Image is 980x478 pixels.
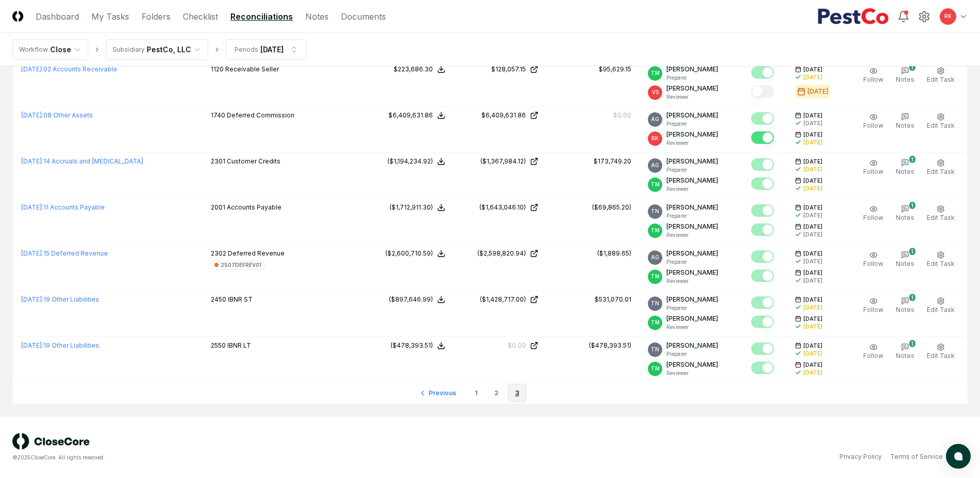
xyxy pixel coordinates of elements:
[480,295,526,304] div: ($1,428,717.00)
[413,383,464,404] a: Go to previous page
[666,360,718,369] p: [PERSON_NAME]
[651,135,659,142] span: RK
[394,65,433,74] div: $223,686.30
[462,111,538,120] a: $6,409,631.86
[21,341,99,349] a: [DATE]:19 Other Liabilities
[36,10,79,23] a: Dashboard
[211,111,225,119] span: 1740
[390,203,445,212] button: ($1,712,911.30)
[925,249,957,271] button: Edit Task
[666,93,718,101] p: Reviewer
[927,306,955,313] span: Edit Task
[211,65,224,73] span: 1120
[666,304,718,312] p: Preparer
[861,341,885,363] button: Follow
[803,204,822,212] span: [DATE]
[594,157,631,166] div: $173,749.20
[803,223,822,231] span: [DATE]
[909,202,915,209] div: 1
[666,231,718,239] p: Reviewer
[666,185,718,193] p: Reviewer
[462,203,538,212] a: ($1,643,046.10)
[429,389,456,398] span: Previous
[466,384,485,402] a: 1
[751,362,774,374] button: Mark complete
[651,69,660,77] span: TM
[751,296,774,309] button: Mark complete
[508,341,526,350] div: $0.00
[589,341,631,350] div: ($478,393.51)
[387,157,445,166] button: ($1,194,234.92)
[666,258,718,266] p: Preparer
[925,157,957,178] button: Edit Task
[21,203,43,211] span: [DATE] :
[666,65,718,74] p: [PERSON_NAME]
[751,131,774,144] button: Mark complete
[113,45,145,54] div: Subsidiary
[861,157,885,178] button: Follow
[751,177,774,190] button: Mark complete
[666,111,718,120] p: [PERSON_NAME]
[894,65,916,86] button: 1Notes
[751,85,774,98] button: Mark complete
[21,295,43,303] span: [DATE] :
[803,185,822,192] div: [DATE]
[652,88,659,96] span: VS
[666,369,718,377] p: Reviewer
[21,249,108,257] a: [DATE]:15 Deferred Revenue
[939,7,957,26] button: RK
[235,45,258,54] div: Periods
[183,10,218,23] a: Checklist
[909,248,915,255] div: 1
[388,111,433,120] div: $6,409,631.86
[803,231,822,238] div: [DATE]
[896,260,914,267] span: Notes
[751,223,774,236] button: Mark complete
[228,295,253,303] span: IBNR ST
[21,157,43,165] span: [DATE] :
[803,342,822,350] span: [DATE]
[894,111,916,132] button: Notes
[481,111,526,120] div: $6,409,631.86
[651,227,660,234] span: TM
[211,249,226,257] span: 2302
[927,168,955,175] span: Edit Task
[666,130,718,139] p: [PERSON_NAME]
[651,115,659,123] span: AG
[896,306,914,313] span: Notes
[390,203,433,212] div: ($1,712,911.30)
[896,76,914,83] span: Notes
[839,452,882,461] a: Privacy Policy
[927,76,955,83] span: Edit Task
[21,65,43,73] span: [DATE] :
[803,369,822,377] div: [DATE]
[666,157,718,166] p: [PERSON_NAME]
[803,250,822,258] span: [DATE]
[803,131,822,139] span: [DATE]
[925,295,957,317] button: Edit Task
[751,270,774,282] button: Mark complete
[227,157,281,165] span: Customer Credits
[925,111,957,132] button: Edit Task
[803,158,822,166] span: [DATE]
[666,268,718,277] p: [PERSON_NAME]
[21,111,43,119] span: [DATE] :
[803,296,822,304] span: [DATE]
[651,346,659,353] span: TN
[751,250,774,263] button: Mark complete
[91,10,129,23] a: My Tasks
[597,249,631,258] div: ($1,889.65)
[666,295,718,304] p: [PERSON_NAME]
[230,10,293,23] a: Reconciliations
[925,65,957,86] button: Edit Task
[803,166,822,173] div: [DATE]
[260,44,284,55] div: [DATE]
[861,111,885,132] button: Follow
[651,207,659,215] span: TN
[896,168,914,175] span: Notes
[861,249,885,271] button: Follow
[666,203,718,212] p: [PERSON_NAME]
[666,139,718,147] p: Reviewer
[803,119,822,127] div: [DATE]
[385,249,433,258] div: ($2,600,710.59)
